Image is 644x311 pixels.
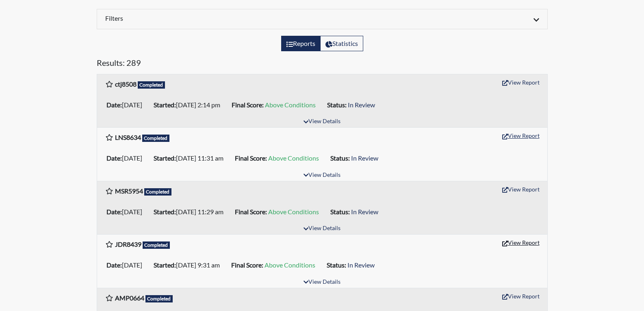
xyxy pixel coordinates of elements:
[106,261,122,269] b: Date:
[138,81,165,89] span: Completed
[143,241,170,249] span: Completed
[106,208,122,215] b: Date:
[115,80,137,88] b: ctj8508
[300,223,344,234] button: View Details
[499,290,543,302] button: View Report
[150,205,232,218] li: [DATE] 11:29 am
[115,133,141,141] b: LNS8634
[235,208,267,215] b: Final Score:
[103,152,150,165] li: [DATE]
[300,277,344,288] button: View Details
[145,295,173,302] span: Completed
[348,101,375,109] span: In Review
[265,261,315,269] span: Above Conditions
[106,154,122,162] b: Date:
[281,36,321,51] label: View the list of reports
[268,154,319,162] span: Above Conditions
[300,170,344,181] button: View Details
[106,101,122,109] b: Date:
[105,14,316,22] h6: Filters
[150,98,228,111] li: [DATE] 2:14 pm
[154,154,176,162] b: Started:
[99,14,545,24] div: Click to expand/collapse filters
[300,116,344,127] button: View Details
[499,183,543,196] button: View Report
[351,208,378,215] span: In Review
[235,154,267,162] b: Final Score:
[115,240,141,248] b: JDR8439
[154,101,176,109] b: Started:
[499,236,543,249] button: View Report
[320,36,363,51] label: View statistics about completed interviews
[351,154,378,162] span: In Review
[103,205,150,218] li: [DATE]
[327,261,346,269] b: Status:
[232,101,264,109] b: Final Score:
[150,152,232,165] li: [DATE] 11:31 am
[103,98,150,111] li: [DATE]
[144,188,172,196] span: Completed
[115,294,144,302] b: AMP0664
[231,261,263,269] b: Final Score:
[97,58,548,71] h5: Results: 289
[103,259,150,272] li: [DATE]
[154,261,176,269] b: Started:
[327,101,347,109] b: Status:
[115,187,143,195] b: MSR5954
[499,76,543,89] button: View Report
[265,101,316,109] span: Above Conditions
[330,208,350,215] b: Status:
[154,208,176,215] b: Started:
[268,208,319,215] span: Above Conditions
[347,261,375,269] span: In Review
[330,154,350,162] b: Status:
[499,129,543,142] button: View Report
[150,259,228,272] li: [DATE] 9:31 am
[142,135,170,142] span: Completed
